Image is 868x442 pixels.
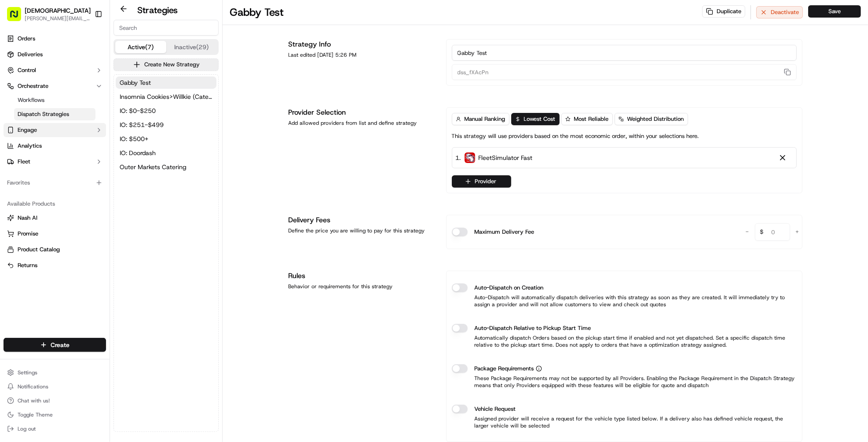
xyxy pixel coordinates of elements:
[18,51,43,58] span: Deliveries
[120,134,148,143] span: IO: $500+
[7,261,103,269] a: Returns
[18,425,36,432] span: Log out
[702,5,745,18] button: Duplicate
[71,123,145,139] a: 💻API Documentation
[18,127,67,136] span: Knowledge Base
[756,6,803,18] button: Deactivate
[456,153,533,163] div: 1 .
[289,215,436,225] h1: Delivery Fees
[4,155,106,169] button: Fleet
[475,283,544,292] label: Auto-Dispatch on Creation
[574,115,609,123] span: Most Reliable
[18,383,48,390] span: Notifications
[289,283,436,290] div: Behavior or requirements for this strategy
[289,227,436,234] div: Define the price you are willing to pay for this strategy
[18,261,37,269] span: Returns
[18,369,37,376] span: Settings
[18,158,30,166] span: Fleet
[116,161,216,173] button: Outer Markets Catering
[4,338,106,352] button: Create
[116,105,216,117] button: IO: $0-$250
[7,230,103,238] a: Promise
[7,214,103,222] a: Nash AI
[808,5,861,18] button: Save
[18,230,38,238] span: Promise
[120,120,164,129] span: IO: $251-$499
[9,83,25,99] img: 1736555255976-a54dd68f-1ca7-489b-9aae-adbdc363a1c4
[18,110,69,118] span: Dispatch Strategies
[465,152,475,163] img: profile_FleetSimulator_Fast.png
[452,415,797,429] p: Assigned provider will receive a request for the vehicle type listed below. If a delivery also ha...
[18,411,53,418] span: Toggle Theme
[120,149,156,157] span: IO: Doordash
[62,148,106,155] a: Powered byPylon
[25,6,91,15] button: [DEMOGRAPHIC_DATA]
[4,380,106,393] button: Notifications
[83,127,141,136] span: API Documentation
[536,366,542,372] button: Package Requirements
[475,228,535,236] label: Maximum Delivery Fee
[18,126,37,134] span: Engage
[18,214,37,222] span: Nash AI
[4,258,106,272] button: Returns
[30,92,111,99] div: We're available if you need us!
[4,79,106,93] button: Orchestrate
[615,113,688,125] button: Weighted Distribution
[116,91,216,103] button: Insomnia Cookies>Willkie (Catering)
[18,397,50,404] span: Chat with us!
[116,119,216,131] a: IO: $251-$499
[4,227,106,241] button: Promise
[561,113,613,125] button: Most Reliable
[116,147,216,159] button: IO: Doordash
[18,142,42,150] span: Analytics
[4,395,106,407] button: Chat with us!
[452,334,797,348] p: Automatically dispatch Orders based on the pickup start time if enabled and not yet dispatched. S...
[18,66,36,74] span: Control
[4,176,106,190] div: Favorites
[116,133,216,145] button: IO: $500+
[7,246,103,254] a: Product Catalog
[4,139,106,153] a: Analytics
[23,56,158,65] input: Got a question? Start typing here...
[51,341,70,349] span: Create
[289,51,436,58] div: Last edited [DATE] 5:26 PM
[452,175,511,188] button: Provider
[475,324,591,333] label: Auto-Dispatch Relative to Pickup Start Time
[511,113,560,125] button: Lowest Cost
[289,107,436,118] h1: Provider Selection
[18,96,44,104] span: Workflows
[88,149,106,155] span: Pylon
[137,4,178,16] h2: Strategies
[30,83,144,92] div: Start new chat
[18,82,48,90] span: Orchestrate
[4,123,106,137] button: Engage
[289,271,436,281] h1: Rules
[120,106,156,115] span: IO: $0-$250
[114,20,219,36] input: Search
[25,15,91,22] span: [PERSON_NAME][EMAIL_ADDRESS][DOMAIN_NAME]
[4,409,106,421] button: Toggle Theme
[4,243,106,257] button: Product Catalog
[116,76,216,89] button: Gabby Test
[479,153,533,162] span: FleetSimulator Fast
[289,120,436,127] div: Add allowed providers from list and define strategy
[757,225,767,242] span: $
[4,63,106,77] button: Control
[9,35,160,49] p: Welcome 👋
[18,246,60,254] span: Product Catalog
[475,405,516,413] label: Vehicle Request
[120,92,212,101] span: Insomnia Cookies>Willkie (Catering)
[4,197,106,211] div: Available Products
[114,58,219,71] button: Create New Strategy
[452,132,699,140] p: This strategy will use providers based on the most economic order, within your selections here.
[452,294,797,308] p: Auto-Dispatch will automatically dispatch deliveries with this strategy as soon as they are creat...
[627,115,684,123] span: Weighted Distribution
[74,128,81,135] div: 💻
[150,86,160,97] button: Start new chat
[9,8,26,26] img: Nash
